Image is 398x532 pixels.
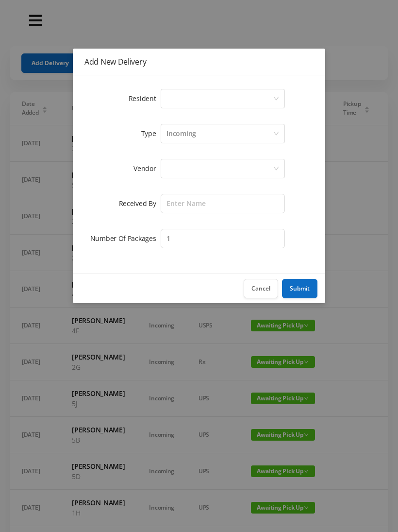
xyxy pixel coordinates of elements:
i: icon: down [273,96,279,103]
div: Add New Delivery [84,56,314,67]
button: Submit [282,279,317,298]
i: icon: down [273,131,279,137]
div: Incoming [166,124,196,143]
label: Number Of Packages [90,234,161,243]
label: Type [141,129,161,138]
input: Enter Name [161,194,285,213]
form: Add New Delivery [84,87,314,250]
label: Vendor [133,164,161,173]
button: Cancel [244,279,278,298]
label: Received By [119,199,161,208]
label: Resident [129,94,161,103]
i: icon: down [273,166,279,172]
